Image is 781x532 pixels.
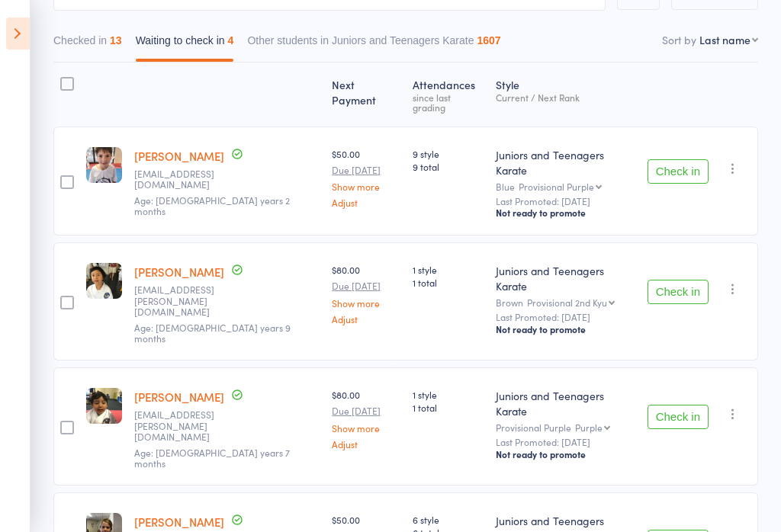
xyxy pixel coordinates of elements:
[496,263,635,293] div: Juniors and Teenagers Karate
[332,181,400,191] a: Show more
[648,280,709,304] button: Check in
[332,280,400,291] small: Due [DATE]
[86,147,122,183] img: image1714460523.png
[332,147,400,207] div: $50.00
[413,263,484,276] span: 1 style
[413,401,484,414] span: 1 total
[332,423,400,433] a: Show more
[407,69,490,120] div: Atten­dances
[326,69,406,120] div: Next Payment
[699,32,750,47] div: Last name
[413,147,484,160] span: 9 style
[134,194,290,217] span: Age: [DEMOGRAPHIC_DATA] years 2 months
[413,388,484,401] span: 1 style
[496,92,635,102] div: Current / Next Rank
[496,181,635,191] div: Blue
[134,264,224,280] a: [PERSON_NAME]
[413,513,484,526] span: 6 style
[496,312,635,322] small: Last Promoted: [DATE]
[413,160,484,173] span: 9 total
[496,437,635,447] small: Last Promoted: [DATE]
[332,165,400,175] small: Due [DATE]
[496,422,635,432] div: Provisional Purple
[413,276,484,289] span: 1 total
[134,321,291,345] span: Age: [DEMOGRAPHIC_DATA] years 9 months
[86,388,122,424] img: image1621922225.png
[332,263,400,323] div: $80.00
[575,422,603,432] div: Purple
[332,405,400,416] small: Due [DATE]
[134,389,224,405] a: [PERSON_NAME]
[136,27,234,62] button: Waiting to check in4
[134,168,233,191] small: dkatenash@gmail.com
[110,34,122,46] div: 13
[490,69,641,120] div: Style
[247,27,500,62] button: Other students in Juniors and Teenagers Karate1607
[134,148,224,164] a: [PERSON_NAME]
[134,409,233,442] small: gin.nguyen@hotmail.com
[648,405,709,429] button: Check in
[496,388,635,418] div: Juniors and Teenagers Karate
[496,196,635,207] small: Last Promoted: [DATE]
[496,207,635,219] div: Not ready to promote
[527,297,607,307] div: Provisional 2nd Kyu
[662,32,696,47] label: Sort by
[332,314,400,324] a: Adjust
[134,284,233,317] small: gin.nguyen@hotmail.com
[332,388,400,448] div: $80.00
[519,181,594,191] div: Provisional Purple
[648,159,709,184] button: Check in
[86,263,122,299] img: image1639173653.png
[496,323,635,335] div: Not ready to promote
[496,147,635,178] div: Juniors and Teenagers Karate
[477,34,500,46] div: 1607
[496,297,635,307] div: Brown
[134,446,290,470] span: Age: [DEMOGRAPHIC_DATA] years 7 months
[134,514,224,530] a: [PERSON_NAME]
[413,92,484,112] div: since last grading
[332,439,400,449] a: Adjust
[228,34,234,46] div: 4
[53,27,122,62] button: Checked in13
[332,298,400,308] a: Show more
[332,197,400,207] a: Adjust
[496,448,635,460] div: Not ready to promote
